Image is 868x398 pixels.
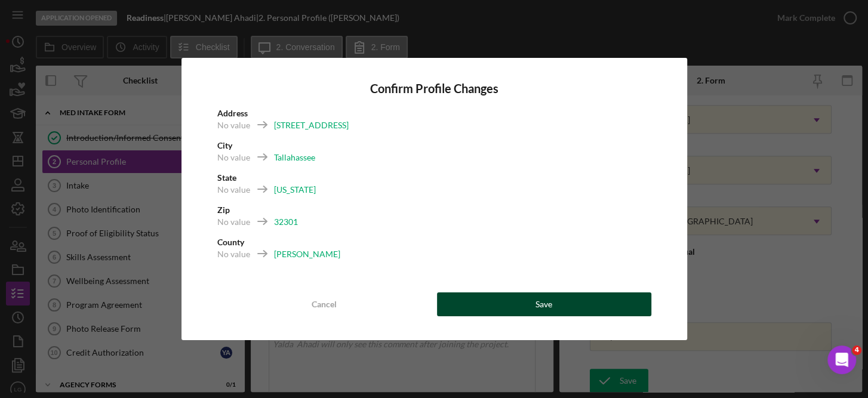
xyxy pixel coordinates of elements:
div: Tallahassee [274,152,315,163]
div: [PERSON_NAME] [274,248,340,260]
b: Zip [217,205,230,215]
div: No value [217,119,250,131]
button: Save [437,292,651,316]
div: No value [217,184,250,196]
div: Cancel [312,292,337,316]
b: City [217,140,232,150]
div: No value [217,216,250,228]
h4: Confirm Profile Changes [217,82,651,95]
div: 32301 [274,216,298,228]
button: Cancel [217,292,432,316]
div: Save [535,292,552,316]
div: [STREET_ADDRESS] [274,119,349,131]
div: No value [217,248,250,260]
iframe: Intercom live chat [827,345,856,374]
b: Address [217,108,248,118]
b: State [217,172,236,183]
b: County [217,237,244,247]
span: 4 [852,345,861,355]
div: [US_STATE] [274,184,316,196]
div: No value [217,152,250,163]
